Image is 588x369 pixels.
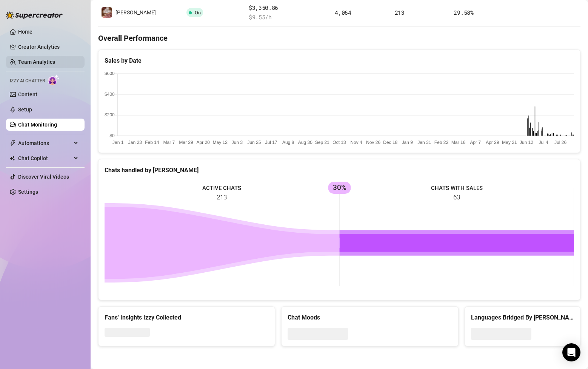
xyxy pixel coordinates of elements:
[10,156,15,161] img: Chat Copilot
[18,59,55,65] a: Team Analytics
[18,41,79,53] a: Creator Analytics
[105,165,574,175] div: Chats handled by [PERSON_NAME]
[18,152,72,164] span: Chat Copilot
[335,9,351,16] span: 4,064
[18,122,57,128] a: Chat Monitoring
[6,11,63,19] img: logo-BBDzfeDw.svg
[10,77,45,85] span: Izzy AI Chatter
[18,91,37,97] a: Content
[562,343,580,361] div: Open Intercom Messenger
[18,189,38,195] a: Settings
[105,56,574,65] div: Sales by Date
[195,10,201,15] span: On
[471,313,574,322] div: Languages Bridged By [PERSON_NAME]
[105,313,269,322] div: Fans' Insights Izzy Collected
[18,107,32,113] a: Setup
[454,9,473,16] span: 29.58 %
[18,29,32,35] a: Home
[48,74,60,85] img: AI Chatter
[115,9,156,15] span: [PERSON_NAME]
[102,7,112,18] img: Susanna
[395,9,405,16] span: 213
[18,174,69,180] a: Discover Viral Videos
[10,140,16,146] span: thunderbolt
[249,13,329,22] span: $ 9.55 /h
[98,33,580,43] h4: Overall Performance
[249,3,329,12] span: $3,350.86
[288,313,452,322] div: Chat Moods
[18,137,72,149] span: Automations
